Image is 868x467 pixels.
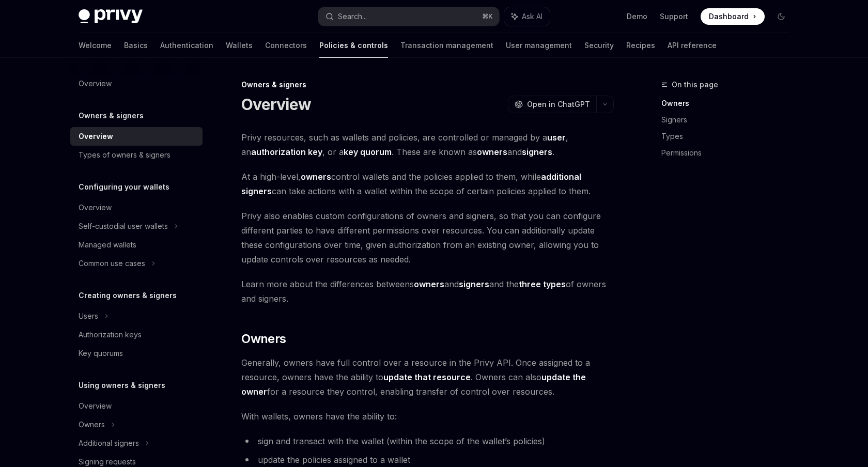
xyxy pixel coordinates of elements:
a: Transaction management [400,33,493,58]
h5: Configuring your wallets [79,181,169,193]
a: Recipes [626,33,655,58]
span: At a high-level, control wallets and the policies applied to them, while can take actions with a ... [241,169,614,198]
a: Overview [70,198,203,217]
strong: owners [414,279,444,289]
strong: owners [477,147,507,157]
a: Managed wallets [70,236,203,254]
button: Open in ChatGPT [508,96,596,113]
a: Wallets [226,33,253,58]
span: sign and transact with the wallet (within the scope of the wallet’s policies) [258,436,545,446]
span: Dashboard [709,11,749,22]
h1: Overview [241,95,311,114]
a: Overview [70,397,203,415]
a: Authorization keys [70,325,203,344]
span: On this page [672,79,718,91]
a: Policies & controls [319,33,388,58]
strong: authorization key [251,147,322,157]
strong: key quorum [344,147,392,157]
a: Owners [661,95,798,112]
a: Authentication [160,33,213,58]
a: Types of owners & signers [70,146,203,164]
div: Key quorums [79,347,123,360]
strong: owners [301,172,331,182]
strong: signers [522,147,552,157]
a: Basics [124,33,148,58]
div: Types of owners & signers [79,149,171,161]
span: Privy also enables custom configurations of owners and signers, so that you can configure differe... [241,209,614,267]
h5: Owners & signers [79,110,144,122]
a: Welcome [79,33,112,58]
img: dark logo [79,9,143,24]
span: With wallets, owners have the ability to: [241,409,614,424]
a: user [547,132,566,143]
a: Signers [661,112,798,128]
span: Owners [241,331,286,347]
a: Types [661,128,798,145]
div: Overview [79,77,112,90]
button: Ask AI [504,7,550,26]
h5: Using owners & signers [79,379,165,392]
a: Support [660,11,688,22]
a: Dashboard [701,8,765,25]
a: authorization key [251,147,322,158]
a: Overview [70,74,203,93]
div: Overview [79,130,113,143]
a: Permissions [661,145,798,161]
div: Owners [79,418,105,431]
div: Common use cases [79,257,145,270]
span: Privy resources, such as wallets and policies, are controlled or managed by a , an , or a . These... [241,130,614,159]
div: Owners & signers [241,80,614,90]
span: Learn more about the differences betweens and and the of owners and signers. [241,277,614,306]
a: owners [414,279,444,290]
div: Overview [79,400,112,412]
div: Self-custodial user wallets [79,220,168,232]
span: Generally, owners have full control over a resource in the Privy API. Once assigned to a resource... [241,355,614,399]
div: Additional signers [79,437,139,449]
strong: three types [519,279,566,289]
span: ⌘ K [482,12,493,21]
div: Search... [338,10,367,23]
strong: update that resource [383,372,471,382]
a: key quorum [344,147,392,158]
span: Open in ChatGPT [527,99,590,110]
a: Connectors [265,33,307,58]
strong: signers [459,279,489,289]
a: three types [519,279,566,290]
a: Overview [70,127,203,146]
button: Search...⌘K [318,7,499,26]
h5: Creating owners & signers [79,289,177,302]
div: Managed wallets [79,239,136,251]
a: Key quorums [70,344,203,363]
strong: user [547,132,566,143]
div: Authorization keys [79,329,142,341]
a: Security [584,33,614,58]
button: Toggle dark mode [773,8,789,25]
a: Demo [627,11,647,22]
div: Users [79,310,98,322]
a: API reference [668,33,717,58]
div: Overview [79,201,112,214]
a: signers [459,279,489,290]
span: update the policies assigned to a wallet [258,455,410,465]
span: Ask AI [522,11,542,22]
a: User management [506,33,572,58]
